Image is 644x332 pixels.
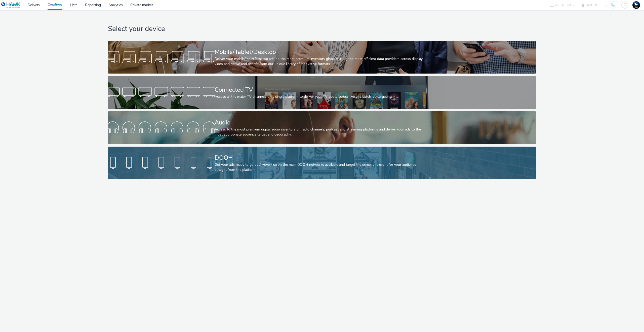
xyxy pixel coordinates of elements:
a: AudioAccess to the most premium digital audio inventory on radio channels, podcast and streaming ... [108,111,536,144]
div: Access to the most premium digital audio inventory on radio channels, podcast and streaming platf... [215,127,428,137]
div: Audio [215,118,428,127]
div: Connected TV [215,85,428,94]
div: Get your ads ready to go out! Advertise on the main DOOH networks available and target the screen... [215,162,428,173]
a: DOOHGet your ads ready to go out! Advertise on the main DOOH networks available and target the sc... [108,147,536,179]
div: Mobile/Tablet/Desktop [215,48,428,56]
div: Access all the major TV channels on a single platform to deliver your TV spots across live and ca... [215,94,428,99]
a: Mobile/Tablet/DesktopDeliver your mobile/tablet/desktop ads on the most premium inventory globall... [108,41,536,74]
a: Connected TVAccess all the major TV channels on a single platform to deliver your TV spots across... [108,76,536,109]
div: DOOH [215,153,428,162]
div: Deliver your mobile/tablet/desktop ads on the most premium inventory globally using the most effi... [215,56,428,67]
img: Support Hawk [632,1,640,9]
h1: Select your device [108,24,536,34]
img: Hawk Academy [609,1,617,9]
a: Hawk Academy [609,1,619,9]
img: undefined Logo [1,2,21,8]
